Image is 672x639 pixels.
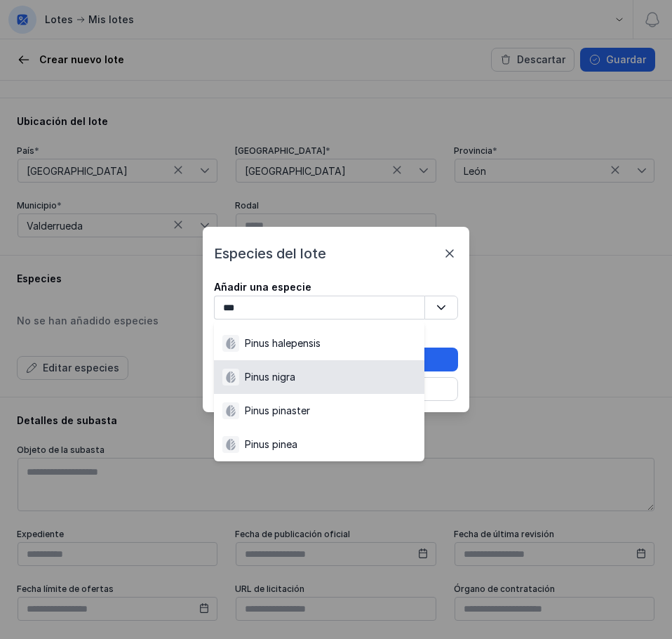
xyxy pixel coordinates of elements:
div: Pinus nigra [245,370,295,384]
li: [object Object] [214,327,424,360]
ul: Option List [214,251,424,605]
div: Pinus pinea [245,437,297,452]
li: [object Object] [214,360,424,394]
div: Añadir una especie [214,280,458,294]
div: Pinus pinaster [245,404,310,418]
div: Especies del lote [214,244,458,263]
li: [object Object] [214,394,424,428]
div: Pinus halepensis [245,336,321,350]
li: [object Object] [214,428,424,461]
